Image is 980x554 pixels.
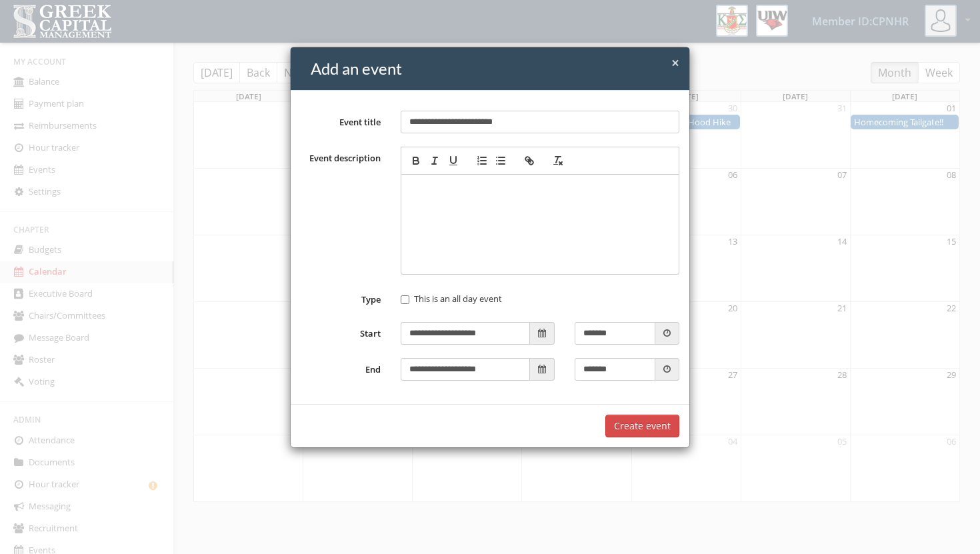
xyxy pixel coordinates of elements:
[291,111,391,129] label: Event title
[401,293,502,306] label: This is an all day event
[311,57,679,80] h4: Add an event
[291,289,391,306] label: Type
[671,53,679,72] span: ×
[401,295,409,304] input: This is an all day event
[605,415,679,437] button: Create event
[291,359,391,376] label: End
[291,147,391,165] label: Event description
[291,323,391,340] label: Start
